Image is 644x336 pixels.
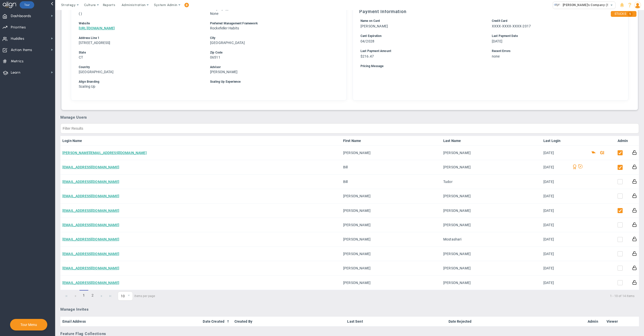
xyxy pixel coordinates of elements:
div: Align Branding [79,79,201,84]
button: Reset Password [632,222,637,227]
td: Tudor [441,175,541,189]
a: [EMAIL_ADDRESS][DOMAIN_NAME] [62,165,119,169]
span: Learn [11,67,20,78]
a: 2 [88,290,97,301]
span: Decision Maker [577,164,583,170]
button: Reset Password [632,179,637,184]
td: [DATE] [541,204,569,218]
span: Metrics [11,56,24,67]
a: Date Rejected [449,319,584,323]
button: Reset Password [632,265,637,270]
div: Last Payment Amount [360,49,482,54]
span: Culture [84,3,96,7]
td: [PERSON_NAME] [341,146,441,160]
td: Bill [341,175,441,189]
h3: Payment Information [359,9,622,14]
img: 48978.Person.photo [634,2,641,9]
span: 1 [79,290,88,301]
span: 1 [627,12,633,17]
button: Reset Password [632,208,637,213]
span: select [125,292,133,300]
span: select [608,2,615,9]
div: Website [79,21,201,26]
td: [DATE] [541,276,569,290]
a: Last Login [543,139,567,143]
span: [PERSON_NAME]'s Company (Sandbox) [560,2,621,8]
a: [EMAIL_ADDRESS][DOMAIN_NAME] [62,252,119,256]
input: Filter Results [60,123,639,133]
span: Align Champion [571,164,577,170]
span: 10 [118,292,125,300]
td: [PERSON_NAME] [441,261,541,275]
span: Action Items [11,45,32,55]
div: Advisor [210,65,332,70]
span: 04/2028 [360,39,374,43]
span: none [492,54,500,58]
a: Go to the last page [106,292,115,301]
td: [DATE] [541,146,569,160]
a: [EMAIL_ADDRESS][DOMAIN_NAME] [62,180,119,184]
td: [PERSON_NAME] [341,204,441,218]
span: ) [81,12,82,16]
a: [EMAIL_ADDRESS][DOMAIN_NAME] [62,194,119,198]
span: Priorities [11,22,26,33]
button: Reset Password [632,236,637,242]
span: Huddles [11,33,24,44]
td: [PERSON_NAME] [441,276,541,290]
span: 06511 [210,55,220,59]
div: Zip Code [210,50,332,55]
button: Coach [591,150,596,155]
td: [DATE] [541,218,569,232]
td: [PERSON_NAME] [341,276,441,290]
h3: Manage Invites [60,307,639,312]
td: [PERSON_NAME] [441,146,541,160]
button: Reset Password [632,193,637,198]
button: GI [600,150,604,155]
a: [EMAIL_ADDRESS][DOMAIN_NAME] [62,237,119,241]
span: items per page [118,292,155,301]
td: [PERSON_NAME] [441,218,541,232]
div: Preferred Management Framework [210,21,332,26]
td: [DATE] [541,232,569,247]
button: Reset Password [632,164,637,169]
td: [PERSON_NAME] [441,247,541,261]
td: [PERSON_NAME] [341,247,441,261]
div: Country [79,65,201,70]
td: [PERSON_NAME] [341,218,441,232]
div: Name on Card [360,19,482,23]
a: Email Address [62,319,199,323]
td: [DATE] [541,189,569,203]
td: Bill [341,160,441,174]
a: [EMAIL_ADDRESS][DOMAIN_NAME] [62,281,119,285]
div: State [79,50,201,55]
td: [PERSON_NAME] [341,232,441,247]
span: Scaling Up [79,84,96,88]
span: Strategy [61,3,76,7]
a: Go to the next page [97,292,106,301]
a: [URL][DOMAIN_NAME] [79,26,115,30]
span: XXXX-XXXX-XXXX-2017 [492,24,531,28]
span: None [210,12,219,16]
h3: Manage Users [60,115,639,120]
td: [PERSON_NAME] [441,204,541,218]
span: [PERSON_NAME] [210,70,237,74]
button: Tour Menu [19,322,38,327]
a: Admin [618,139,628,143]
span: [DATE] [492,39,502,43]
td: [PERSON_NAME] [341,189,441,203]
a: First Name [343,139,439,143]
a: Last Sent [347,319,444,323]
span: 0 [118,292,133,301]
span: [GEOGRAPHIC_DATA] [210,41,245,45]
td: [DATE] [541,175,569,189]
a: Viewer [607,319,628,323]
div: Last Payment Date [492,34,614,38]
div: Pricing Message [360,64,614,69]
a: [PERSON_NAME][EMAIL_ADDRESS][DOMAIN_NAME] [62,151,147,155]
a: Last Name [443,139,539,143]
a: [EMAIL_ADDRESS][DOMAIN_NAME] [62,266,119,270]
td: [DATE] [541,247,569,261]
td: [DATE] [541,160,569,174]
div: Address Line 1 [79,36,201,40]
td: [PERSON_NAME] [441,160,541,174]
